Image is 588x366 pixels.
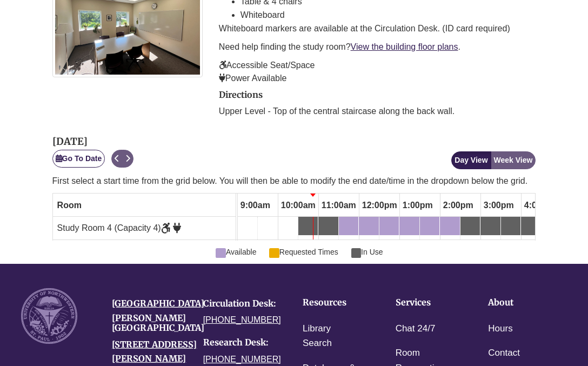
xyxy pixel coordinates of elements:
li: Whiteboard [240,8,536,22]
span: Available [216,246,256,258]
a: Hours [488,321,512,337]
img: UNW seal [21,288,77,344]
p: Whiteboard markers are available at the Circulation Desk. (ID card required) [219,22,536,35]
a: [GEOGRAPHIC_DATA] [112,298,204,309]
p: First select a start time from the grid below. You will then be able to modify the end date/time ... [52,175,536,188]
span: 12:00pm [359,196,400,215]
a: 4:00pm Friday, September 19, 2025 - Study Room 4 - In Use [521,217,541,235]
span: In Use [351,246,383,258]
span: 9:00am [238,196,273,215]
a: 2:00pm Friday, September 19, 2025 - Study Room 4 - Available [440,217,460,235]
a: 12:30pm Friday, September 19, 2025 - Study Room 4 - Available [379,217,399,235]
h2: [DATE] [52,136,134,147]
a: Contact [488,345,520,361]
a: Library Search [303,321,362,351]
button: Day View [451,151,491,169]
span: Requested Times [269,246,338,258]
a: View the building floor plans [351,42,458,51]
p: Need help finding the study room? . [219,41,536,54]
p: Upper Level - Top of the central staircase along the back wall. [219,105,536,118]
a: 1:30pm Friday, September 19, 2025 - Study Room 4 - Available [420,217,439,235]
h4: Services [396,298,455,308]
a: 10:30am Friday, September 19, 2025 - Study Room 4 - In Use [298,217,318,235]
span: 11:00am [319,196,359,215]
span: Study Room 4 (Capacity 4) [57,223,182,232]
span: 10:00am [278,196,318,215]
span: Room [57,201,82,210]
button: Next [122,150,133,168]
a: [PHONE_NUMBER] [203,315,281,324]
button: Go To Date [52,150,105,168]
button: Week View [491,151,536,169]
h4: [PERSON_NAME][GEOGRAPHIC_DATA] [112,314,186,332]
span: 4:00pm [522,196,557,215]
a: 11:00am Friday, September 19, 2025 - Study Room 4 - In Use [318,217,338,235]
button: Previous [111,150,123,168]
p: Accessible Seat/Space Power Available [219,59,536,85]
h4: About [488,298,547,308]
span: 3:00pm [481,196,517,215]
h4: Circulation Desk: [203,299,278,309]
div: directions [219,90,536,118]
h4: Resources [303,298,362,308]
h2: Directions [219,90,536,100]
a: 3:00pm Friday, September 19, 2025 - Study Room 4 - In Use [480,217,500,235]
span: 1:00pm [400,196,436,215]
a: 3:30pm Friday, September 19, 2025 - Study Room 4 - In Use [501,217,520,235]
a: Chat 24/7 [396,321,436,337]
a: [PHONE_NUMBER] [203,355,281,364]
a: 2:30pm Friday, September 19, 2025 - Study Room 4 - In Use [460,217,480,235]
a: 12:00pm Friday, September 19, 2025 - Study Room 4 - Available [359,217,379,235]
a: 1:00pm Friday, September 19, 2025 - Study Room 4 - Available [399,217,419,235]
span: 2:00pm [440,196,476,215]
h4: Research Desk: [203,338,278,348]
a: 11:30am Friday, September 19, 2025 - Study Room 4 - Available [339,217,358,235]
